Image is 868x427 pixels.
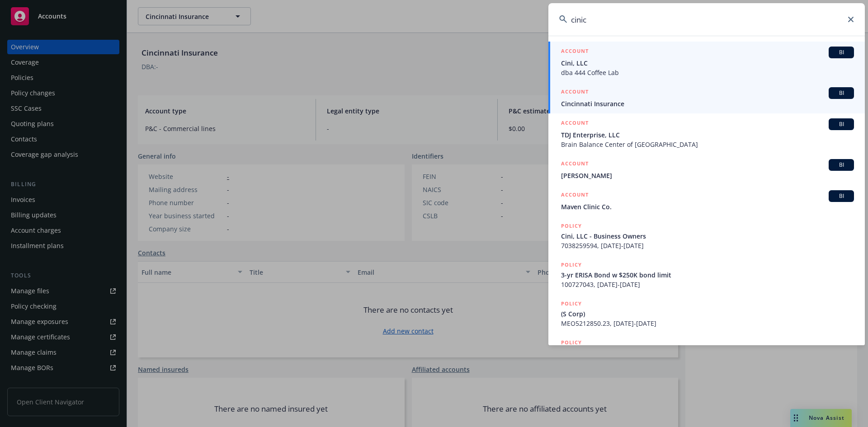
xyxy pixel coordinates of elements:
span: dba 444 Coffee Lab [561,68,854,77]
h5: POLICY [561,260,582,269]
span: BI [832,192,850,200]
a: ACCOUNTBICini, LLCdba 444 Coffee Lab [548,42,865,82]
span: BI [832,120,850,128]
span: MEO5212850.23, [DATE]-[DATE] [561,319,854,328]
h5: ACCOUNT [561,159,589,170]
a: POLICYCini, LLC - Business Owners7038259594, [DATE]-[DATE] [548,216,865,255]
span: Brain Balance Center of [GEOGRAPHIC_DATA] [561,140,854,149]
span: TDJ Enterprise, LLC [561,130,854,140]
h5: POLICY [561,299,582,308]
span: 3-yr ERISA Bond w $250K bond limit [561,270,854,280]
span: BI [832,48,850,56]
a: ACCOUNTBIMaven Clinic Co. [548,185,865,216]
span: BI [832,89,850,97]
span: 100727043, [DATE]-[DATE] [561,280,854,289]
span: (S Corp) [561,309,854,319]
h5: ACCOUNT [561,118,589,129]
span: [PERSON_NAME] [561,171,854,180]
span: Cini, LLC - Business Owners [561,231,854,241]
input: Search... [548,3,865,36]
a: ACCOUNTBICincinnati Insurance [548,82,865,113]
a: ACCOUNTBI[PERSON_NAME] [548,154,865,185]
span: Cincinnati Insurance [561,99,854,108]
h5: ACCOUNT [561,190,589,201]
span: Cini, LLC [561,58,854,68]
span: BI [832,161,850,169]
h5: POLICY [561,338,582,347]
a: POLICY3-yr ERISA Bond w $250K bond limit100727043, [DATE]-[DATE] [548,255,865,294]
h5: ACCOUNT [561,47,589,57]
a: ACCOUNTBITDJ Enterprise, LLCBrain Balance Center of [GEOGRAPHIC_DATA] [548,113,865,154]
h5: ACCOUNT [561,87,589,98]
a: POLICY(S Corp)MEO5212850.23, [DATE]-[DATE] [548,294,865,333]
span: 7038259594, [DATE]-[DATE] [561,241,854,250]
span: Maven Clinic Co. [561,202,854,211]
a: POLICY [548,333,865,372]
h5: POLICY [561,221,582,230]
